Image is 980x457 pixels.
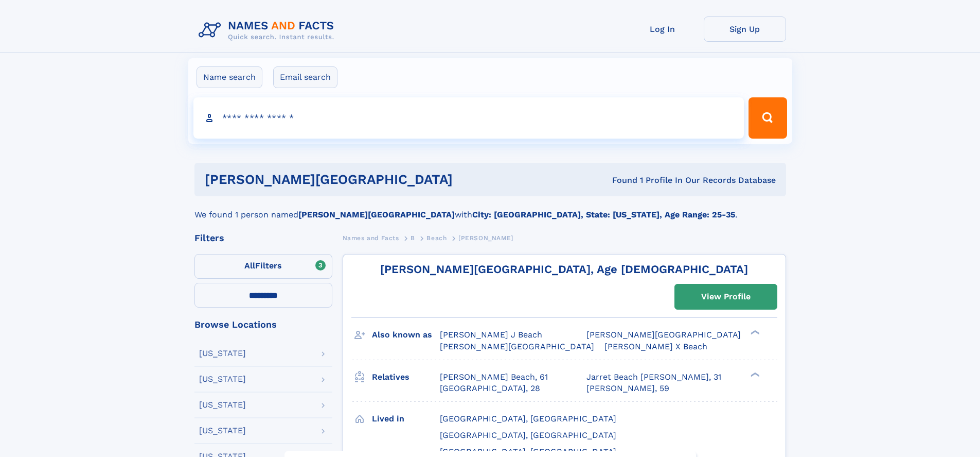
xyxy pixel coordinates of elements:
[748,329,760,336] div: ❯
[343,231,399,244] a: Names and Facts
[440,371,548,383] a: [PERSON_NAME] Beach, 61
[426,231,447,244] a: Beach
[472,210,735,219] b: City: [GEOGRAPHIC_DATA], State: [US_STATE], Age Range: 25-35
[586,383,669,394] a: [PERSON_NAME], 59
[273,66,337,88] label: Email search
[194,196,786,221] div: We found 1 person named with .
[748,371,760,378] div: ❯
[197,66,262,88] label: Name search
[586,371,721,383] a: Jarret Beach [PERSON_NAME], 31
[458,234,513,242] span: [PERSON_NAME]
[372,326,440,344] h3: Also known as
[205,173,532,186] h1: [PERSON_NAME][GEOGRAPHIC_DATA]
[380,263,748,276] a: [PERSON_NAME][GEOGRAPHIC_DATA], Age [DEMOGRAPHIC_DATA]
[440,342,594,351] span: [PERSON_NAME][GEOGRAPHIC_DATA]
[701,285,751,309] div: View Profile
[411,231,415,244] a: B
[440,414,616,424] span: [GEOGRAPHIC_DATA], [GEOGRAPHIC_DATA]
[675,284,777,309] a: View Profile
[411,234,415,242] span: B
[749,97,787,139] button: Search Button
[440,383,540,394] a: [GEOGRAPHIC_DATA], 28
[194,16,343,44] img: Logo Names and Facts
[193,97,744,139] input: search input
[298,210,455,219] b: [PERSON_NAME][GEOGRAPHIC_DATA]
[440,447,616,456] span: [GEOGRAPHIC_DATA], [GEOGRAPHIC_DATA]
[621,16,704,42] a: Log In
[426,234,447,242] span: Beach
[244,261,255,270] span: All
[194,254,332,279] label: Filters
[372,368,440,386] h3: Relatives
[199,427,246,435] div: [US_STATE]
[604,342,707,351] span: [PERSON_NAME] X Beach
[440,430,616,440] span: [GEOGRAPHIC_DATA], [GEOGRAPHIC_DATA]
[199,401,246,409] div: [US_STATE]
[199,375,246,383] div: [US_STATE]
[532,175,776,186] div: Found 1 Profile In Our Records Database
[194,233,332,243] div: Filters
[704,16,786,42] a: Sign Up
[194,320,332,329] div: Browse Locations
[199,349,246,358] div: [US_STATE]
[372,410,440,428] h3: Lived in
[586,330,741,340] span: [PERSON_NAME][GEOGRAPHIC_DATA]
[440,330,542,340] span: [PERSON_NAME] J Beach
